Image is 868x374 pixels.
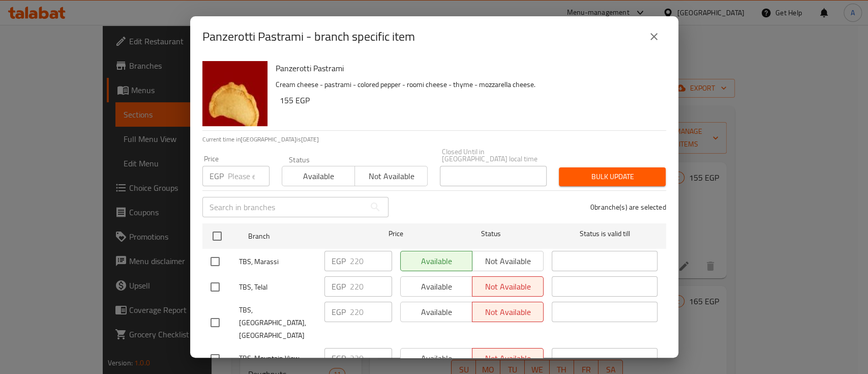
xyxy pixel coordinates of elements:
[282,166,355,186] button: Available
[332,352,346,364] p: EGP
[276,78,658,91] p: Cream cheese - pastrami - colored pepper - roomi cheese - thyme - mozzarella cheese.
[362,227,430,240] span: Price
[438,227,544,240] span: Status
[350,276,392,297] input: Please enter price
[286,169,351,184] span: Available
[202,135,666,144] p: Current time in [GEOGRAPHIC_DATA] is [DATE]
[332,255,346,267] p: EGP
[202,28,415,45] h2: Panzerotti Pastrami - branch specific item
[590,202,666,212] p: 0 branche(s) are selected
[350,302,392,322] input: Please enter price
[239,352,316,365] span: TBS, Mountain View
[280,93,658,107] h6: 155 EGP
[239,304,316,342] span: TBS, [GEOGRAPHIC_DATA],[GEOGRAPHIC_DATA]
[202,61,267,126] img: Panzerotti Pastrami
[239,255,316,268] span: TBS, Marassi
[332,306,346,318] p: EGP
[567,170,657,183] span: Bulk update
[332,280,346,293] p: EGP
[276,61,658,75] h6: Panzerotti Pastrami
[228,166,270,186] input: Please enter price
[559,167,666,186] button: Bulk update
[642,24,666,49] button: close
[350,348,392,368] input: Please enter price
[359,169,424,184] span: Not available
[350,251,392,271] input: Please enter price
[354,166,428,186] button: Not available
[209,170,224,182] p: EGP
[239,281,316,294] span: TBS, Telal
[552,227,657,240] span: Status is valid till
[248,230,354,243] span: Branch
[202,197,365,217] input: Search in branches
